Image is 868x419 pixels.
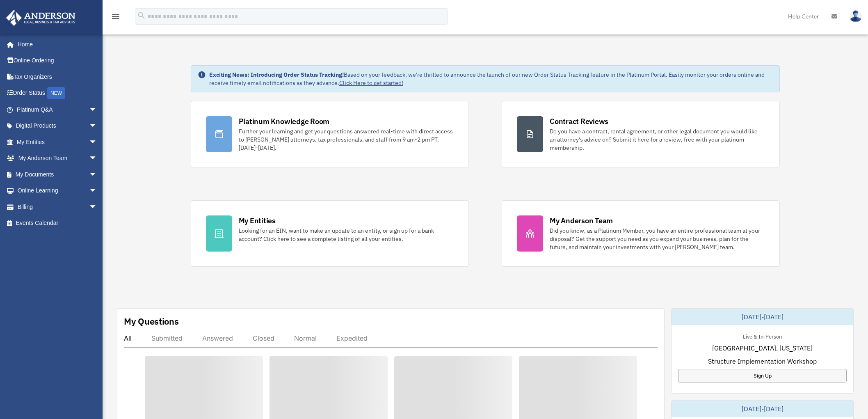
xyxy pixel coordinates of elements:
[736,332,788,340] div: Live & In-Person
[253,334,274,342] div: Closed
[89,118,105,135] span: arrow_drop_down
[124,334,132,342] div: All
[124,315,179,327] div: My Questions
[89,199,105,215] span: arrow_drop_down
[6,166,110,183] a: My Documentsarrow_drop_down
[89,183,105,199] span: arrow_drop_down
[6,150,110,167] a: My Anderson Teamarrow_drop_down
[502,101,780,167] a: Contract Reviews Do you have a contract, rental agreement, or other legal document you would like...
[6,134,110,150] a: My Entitiesarrow_drop_down
[6,69,110,85] a: Tax Organizers
[89,150,105,167] span: arrow_drop_down
[712,343,813,353] span: [GEOGRAPHIC_DATA], [US_STATE]
[6,85,110,102] a: Order StatusNEW
[239,227,454,243] div: Looking for an EIN, want to make an update to an entity, or sign up for a bank account? Click her...
[708,356,817,366] span: Structure Implementation Workshop
[137,11,146,20] i: search
[6,118,110,134] a: Digital Productsarrow_drop_down
[6,199,110,215] a: Billingarrow_drop_down
[550,227,765,251] div: Did you know, as a Platinum Member, you have an entire professional team at your disposal? Get th...
[336,334,368,342] div: Expedited
[209,71,344,78] strong: Exciting News: Introducing Order Status Tracking!
[6,53,110,69] a: Online Ordering
[89,134,105,151] span: arrow_drop_down
[111,11,121,21] i: menu
[6,183,110,199] a: Online Learningarrow_drop_down
[4,10,78,26] img: Anderson Advisors Platinum Portal
[6,36,105,53] a: Home
[6,101,110,118] a: Platinum Q&Aarrow_drop_down
[47,87,65,99] div: NEW
[502,200,780,267] a: My Anderson Team Did you know, as a Platinum Member, you have an entire professional team at your...
[672,309,853,325] div: [DATE]-[DATE]
[550,116,608,126] div: Contract Reviews
[6,215,110,231] a: Events Calendar
[672,401,853,417] div: [DATE]-[DATE]
[339,79,403,87] a: Click Here to get started!
[239,116,330,126] div: Platinum Knowledge Room
[550,215,613,226] div: My Anderson Team
[111,14,121,21] a: menu
[294,334,317,342] div: Normal
[191,200,469,267] a: My Entities Looking for an EIN, want to make an update to an entity, or sign up for a bank accoun...
[550,127,765,152] div: Do you have a contract, rental agreement, or other legal document you would like an attorney's ad...
[191,101,469,167] a: Platinum Knowledge Room Further your learning and get your questions answered real-time with dire...
[151,334,183,342] div: Submitted
[89,166,105,183] span: arrow_drop_down
[202,334,233,342] div: Answered
[239,215,276,226] div: My Entities
[850,10,862,22] img: User Pic
[678,369,847,382] a: Sign Up
[239,127,454,152] div: Further your learning and get your questions answered real-time with direct access to [PERSON_NAM...
[89,101,105,118] span: arrow_drop_down
[209,71,773,87] div: Based on your feedback, we're thrilled to announce the launch of our new Order Status Tracking fe...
